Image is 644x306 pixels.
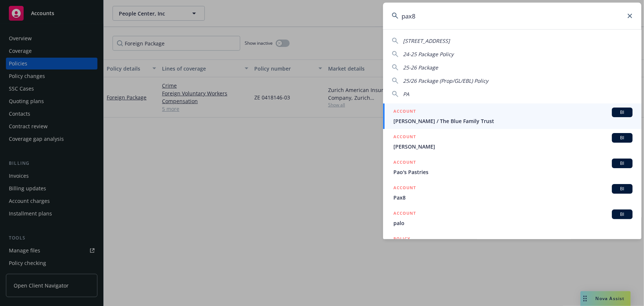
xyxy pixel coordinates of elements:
a: ACCOUNTBI[PERSON_NAME] [383,129,641,154]
span: BI [615,211,630,218]
span: BI [615,135,630,141]
input: Search... [383,3,641,29]
a: ACCOUNTBIpalo [383,205,641,231]
span: BI [615,160,630,167]
a: ACCOUNTBI[PERSON_NAME] / The Blue Family Trust [383,103,641,129]
h5: POLICY [393,235,410,242]
span: [PERSON_NAME] / The Blue Family Trust [393,117,633,125]
span: Pao's Pastries [393,168,633,176]
span: palo [393,219,633,227]
span: [STREET_ADDRESS] [403,37,450,44]
span: 25/26 Package (Prop/GL/EBL) Policy [403,77,488,84]
a: ACCOUNTBIPax8 [383,180,641,205]
h5: ACCOUNT [393,133,416,142]
h5: ACCOUNT [393,108,416,116]
h5: ACCOUNT [393,184,416,193]
span: PA [403,91,409,98]
span: 25-26 Package [403,64,438,71]
a: ACCOUNTBIPao's Pastries [383,154,641,180]
a: POLICY [383,231,641,263]
span: BI [615,186,630,192]
span: 24-25 Package Policy [403,51,454,58]
h5: ACCOUNT [393,210,416,218]
span: Pax8 [393,194,633,201]
h5: ACCOUNT [393,159,416,167]
span: BI [615,109,630,116]
span: [PERSON_NAME] [393,143,633,150]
